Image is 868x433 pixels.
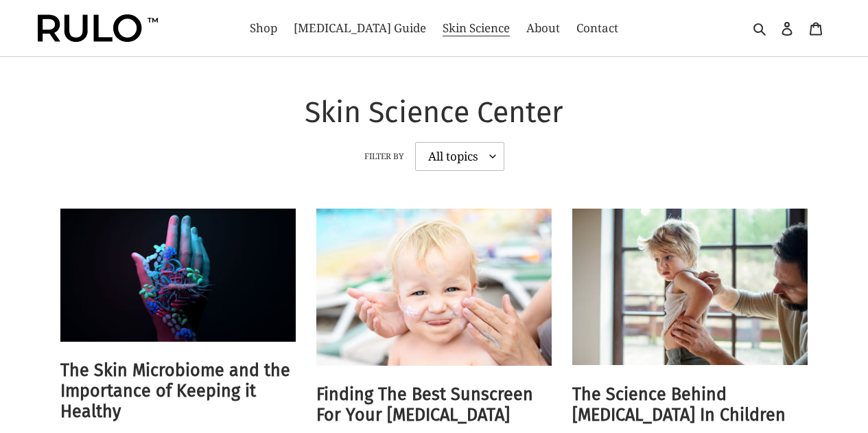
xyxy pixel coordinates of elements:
[60,95,808,130] h1: Skin Science Center
[436,17,517,39] a: Skin Science
[60,209,296,422] a: The Skin Microbiome and the Importance of Keeping it Healthy
[250,20,277,36] span: Shop
[294,20,426,36] span: [MEDICAL_DATA] Guide
[519,17,567,39] a: About
[364,150,404,163] label: Filter by
[570,17,625,39] a: Contact
[572,209,808,425] a: The Science Behind [MEDICAL_DATA] In Children
[38,14,158,42] img: Rulo™ Skin
[572,384,808,425] h2: The Science Behind [MEDICAL_DATA] In Children
[526,20,560,36] span: About
[243,17,284,39] a: Shop
[287,17,433,39] a: [MEDICAL_DATA] Guide
[316,209,552,425] a: Finding The Best Sunscreen For Your [MEDICAL_DATA]
[576,20,618,36] span: Contact
[60,360,296,422] h2: The Skin Microbiome and the Importance of Keeping it Healthy
[443,20,510,36] span: Skin Science
[316,384,552,425] h2: Finding The Best Sunscreen For Your [MEDICAL_DATA]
